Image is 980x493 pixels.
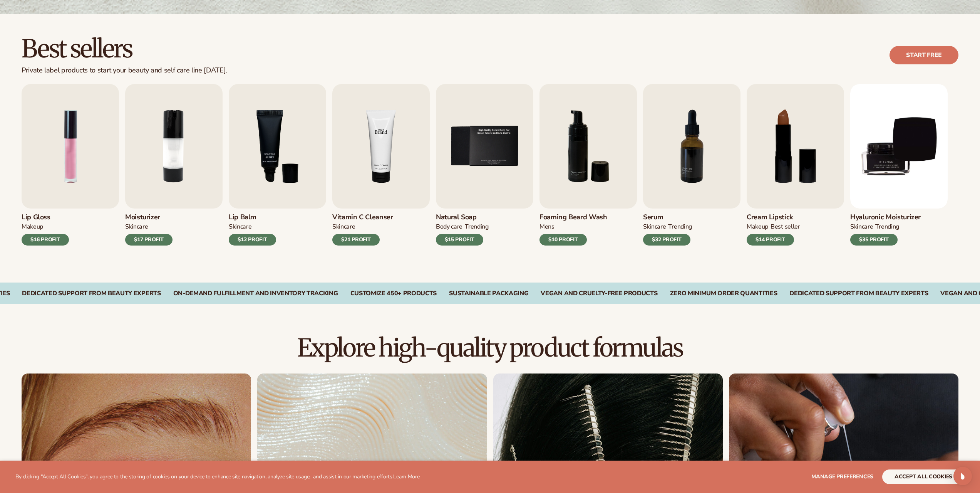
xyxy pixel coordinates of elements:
[22,223,43,231] div: MAKEUP
[436,223,462,231] div: BODY Care
[643,213,692,222] h3: Serum
[332,84,430,209] img: Shopify Image 8
[332,213,393,222] h3: Vitamin C Cleanser
[539,213,607,222] h3: Foaming beard wash
[229,84,326,246] a: 3 / 9
[539,84,637,246] a: 6 / 9
[850,234,898,246] div: $35 PROFIT
[850,84,948,246] a: 9 / 9
[436,84,533,246] a: 5 / 9
[436,234,483,246] div: $15 PROFIT
[747,213,800,222] h3: Cream Lipstick
[643,234,690,246] div: $32 PROFIT
[539,223,554,231] div: mens
[875,223,899,231] div: TRENDING
[850,223,873,231] div: SKINCARE
[22,84,119,246] a: 1 / 9
[350,290,437,297] div: CUSTOMIZE 450+ PRODUCTS
[539,234,587,246] div: $10 PROFIT
[850,213,921,222] h3: Hyaluronic moisturizer
[882,469,965,484] button: accept all cookies
[22,290,161,297] div: Dedicated Support From Beauty Experts
[125,213,173,222] h3: Moisturizer
[811,473,873,480] span: Manage preferences
[22,66,227,75] div: Private label products to start your beauty and self care line [DATE].
[22,36,227,62] h2: Best sellers
[811,469,873,484] button: Manage preferences
[229,213,276,222] h3: Lip Balm
[436,213,489,222] h3: Natural Soap
[747,223,768,231] div: MAKEUP
[125,234,173,246] div: $17 PROFIT
[449,290,528,297] div: SUSTAINABLE PACKAGING
[15,474,420,480] p: By clicking "Accept All Cookies", you agree to the storing of cookies on your device to enhance s...
[22,335,958,361] h2: Explore high-quality product formulas
[670,290,777,297] div: ZERO MINIMUM ORDER QUANTITIES
[643,84,740,246] a: 7 / 9
[332,234,380,246] div: $21 PROFIT
[229,223,251,231] div: SKINCARE
[953,467,972,485] div: Open Intercom Messenger
[332,223,355,231] div: Skincare
[771,223,800,231] div: BEST SELLER
[747,234,794,246] div: $14 PROFIT
[643,223,666,231] div: SKINCARE
[22,213,69,222] h3: Lip Gloss
[332,84,430,246] a: 4 / 9
[890,46,958,64] a: Start free
[668,223,692,231] div: TRENDING
[125,84,223,246] a: 2 / 9
[465,223,488,231] div: TRENDING
[125,223,148,231] div: SKINCARE
[541,290,657,297] div: VEGAN AND CRUELTY-FREE PRODUCTS
[229,234,276,246] div: $12 PROFIT
[22,234,69,246] div: $16 PROFIT
[173,290,338,297] div: On-Demand Fulfillment and Inventory Tracking
[747,84,844,246] a: 8 / 9
[789,290,928,297] div: DEDICATED SUPPORT FROM BEAUTY EXPERTS
[393,473,419,480] a: Learn More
